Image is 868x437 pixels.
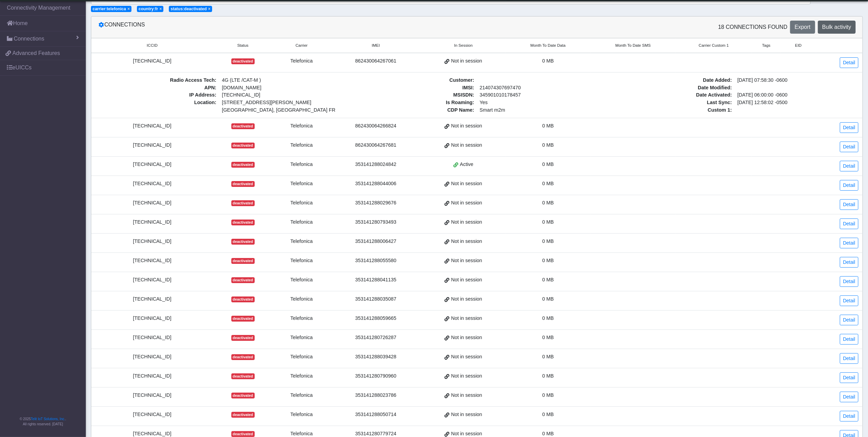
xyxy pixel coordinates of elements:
span: deactivated [231,162,255,167]
span: deactivated [231,200,255,206]
a: Detail [840,257,858,268]
span: CDP Name : [353,107,477,114]
div: 862430064266824 [335,122,417,130]
span: Date Activated : [611,91,735,99]
span: 0 MB [542,392,554,398]
button: Export [790,21,815,34]
span: Bulk activity [822,24,851,30]
span: ICCID [147,43,158,48]
button: Close [208,7,210,11]
span: Smart m2m [477,107,601,114]
span: 0 MB [542,258,554,263]
span: 214074307697470 [477,84,601,92]
div: 353141280793493 [335,218,417,226]
div: Telefonica [277,161,326,168]
div: Telefonica [277,334,326,341]
span: Not in session [451,122,482,130]
span: deactivated [231,354,255,360]
div: Telefonica [277,218,326,226]
a: Detail [840,161,858,171]
div: [TECHNICAL_ID] [95,276,209,284]
div: [TECHNICAL_ID] [95,295,209,303]
div: Telefonica [277,199,326,207]
div: [TECHNICAL_ID] [95,199,209,207]
div: Telefonica [277,57,326,65]
span: Not in session [451,218,482,226]
div: Telefonica [277,372,326,380]
span: deactivated [231,296,255,302]
span: 0 MB [542,354,554,359]
div: [TECHNICAL_ID] [95,161,209,168]
button: Close [127,7,130,11]
a: Detail [840,295,858,306]
span: 0 MB [542,200,554,205]
div: 353141288039428 [335,353,417,361]
button: Close [159,7,162,11]
span: deactivated [231,220,255,225]
a: Detail [840,122,858,133]
span: Not in session [451,276,482,284]
div: 353141288059665 [335,315,417,322]
a: Telit IoT Solutions, Inc. [31,417,65,421]
span: Custom 1 : [611,107,735,114]
span: Advanced Features [12,49,60,57]
span: 0 MB [542,335,554,340]
span: Not in session [451,142,482,149]
span: 0 MB [542,315,554,321]
div: Telefonica [277,180,326,188]
span: Not in session [451,238,482,245]
span: × [127,7,130,11]
span: deactivated [231,335,255,340]
div: 353141280790960 [335,372,417,380]
span: Not in session [451,392,482,399]
span: 0 MB [542,412,554,417]
span: deactivated [231,123,255,129]
a: Detail [840,199,858,210]
span: Last Sync : [611,99,735,107]
span: × [208,7,210,11]
div: [TECHNICAL_ID] [95,411,209,418]
span: Not in session [451,180,482,188]
div: 353141280726287 [335,334,417,341]
div: Telefonica [277,411,326,418]
div: Telefonica [277,257,326,265]
div: Telefonica [277,276,326,284]
span: Active [460,161,473,168]
div: 353141288050714 [335,411,417,418]
span: 0 MB [542,58,554,64]
div: Telefonica [277,315,326,322]
span: deactivated [231,277,255,283]
span: Yes [480,100,488,105]
div: Telefonica [277,392,326,399]
span: 0 MB [542,296,554,302]
div: Telefonica [277,142,326,149]
span: IMEI [372,43,380,48]
a: Detail [840,142,858,152]
div: [TECHNICAL_ID] [95,238,209,245]
div: 353141288035087 [335,295,417,303]
span: [DATE] 07:58:30 -0600 [735,77,859,84]
span: 0 MB [542,373,554,379]
span: Month To Date Data [531,43,566,48]
a: Detail [840,276,858,287]
span: deactivated [231,181,255,187]
div: 353141288029676 [335,199,417,207]
div: [TECHNICAL_ID] [95,372,209,380]
div: [TECHNICAL_ID] [95,142,209,149]
span: IP Address : [95,91,219,99]
span: 4G (LTE /CAT-M ) [219,77,343,84]
span: 0 MB [542,219,554,225]
div: 862430064267061 [335,57,417,65]
div: Connections [93,21,477,34]
span: [DATE] 12:58:02 -0500 [735,99,859,107]
div: 353141288041135 [335,276,417,284]
span: 0 MB [542,123,554,128]
span: Not in session [451,334,482,341]
span: deactivated [231,58,255,64]
div: [TECHNICAL_ID] [95,218,209,226]
span: Month To Date SMS [615,43,651,48]
span: × [159,7,162,11]
span: [STREET_ADDRESS][PERSON_NAME] [222,99,340,107]
div: 353141288024842 [335,161,417,168]
span: [DATE] 06:00:00 -0600 [735,91,859,99]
